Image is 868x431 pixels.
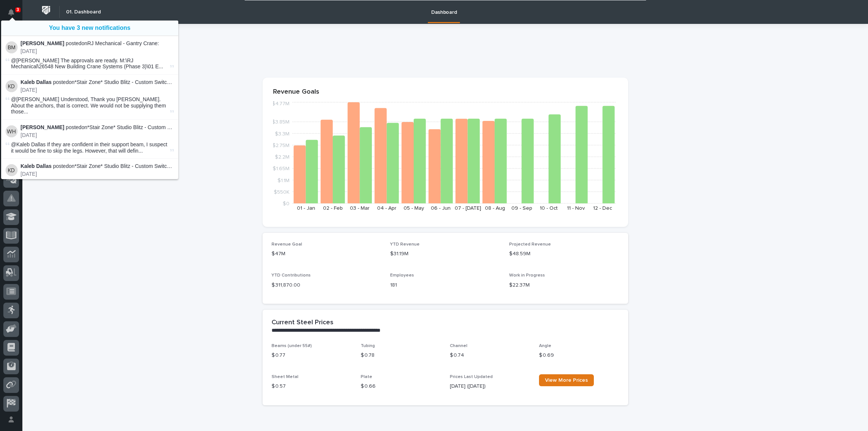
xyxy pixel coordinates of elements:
[21,87,174,93] p: [DATE]
[273,88,618,96] p: Revenue Goals
[3,4,19,20] button: Notifications
[283,201,289,206] tspan: $0
[404,206,424,211] text: 05 - May
[21,79,174,85] p: posted on *Stair Zone* Studio Blitz - Custom Switchback :
[431,206,451,211] text: 06 - Jun
[275,131,289,137] tspan: $3.3M
[21,171,174,177] p: [DATE]
[11,141,169,154] span: @Kaleb Dallas If they are confident in their support beam, I suspect it would be fine to skip the...
[21,124,174,131] p: posted on *Stair Zone* Studio Blitz - Custom Switchback :
[450,352,530,359] p: $ 0.74
[9,9,19,21] div: Notifications3
[390,242,420,247] span: YTD Revenue
[11,57,169,70] span: @[PERSON_NAME] The approvals are ready. M:\RJ Mechanical\26548 New Building Crane Systems (Phase ...
[272,242,302,247] span: Revenue Goal
[66,9,101,15] h2: 01. Dashboard
[511,206,532,211] text: 09 - Sep
[361,344,375,348] span: Tubing
[21,163,51,169] strong: Kaleb Dallas
[272,344,312,348] span: Beams (under 55#)
[272,250,382,258] p: $47M
[450,375,493,379] span: Prices Last Updated
[509,250,619,258] p: $48.59M
[450,344,467,348] span: Channel
[272,273,311,278] span: YTD Contributions
[6,125,18,137] img: Wynne Hochstetler
[272,101,289,107] tspan: $4.77M
[21,132,174,138] p: [DATE]
[485,206,505,211] text: 08 - Aug
[361,375,372,379] span: Plate
[539,344,551,348] span: Angle
[361,352,441,359] p: $ 0.78
[6,41,18,53] img: Ben Miller
[275,154,289,160] tspan: $2.2M
[278,178,289,183] tspan: $1.1M
[272,120,289,125] tspan: $3.85M
[39,3,53,17] img: Workspace Logo
[350,206,370,211] text: 03 - Mar
[21,48,174,54] p: [DATE]
[567,206,585,211] text: 11 - Nov
[509,281,619,289] p: $22.37M
[297,206,315,211] text: 01 - Jan
[390,250,500,258] p: $31.19M
[6,80,18,92] img: Kaleb Dallas
[21,40,174,47] p: posted on RJ Mechanical - Gantry Crane :
[509,273,545,278] span: Work in Progress
[545,378,588,383] span: View More Prices
[540,206,558,211] text: 10 - Oct
[272,352,352,359] p: $ 0.77
[323,206,343,211] text: 02 - Feb
[21,79,51,85] strong: Kaleb Dallas
[272,382,352,390] p: $ 0.57
[272,375,298,379] span: Sheet Metal
[454,206,481,211] text: 07 - [DATE]
[390,273,414,278] span: Employees
[21,40,64,46] strong: [PERSON_NAME]
[274,190,289,195] tspan: $550K
[21,124,64,130] strong: [PERSON_NAME]
[509,242,551,247] span: Projected Revenue
[49,25,130,31] a: You have 3 new notifications
[593,206,612,211] text: 12 - Dec
[361,382,441,390] p: $ 0.66
[272,143,289,148] tspan: $2.75M
[16,7,19,12] p: 3
[272,281,382,289] p: $ 311,870.00
[272,319,333,327] h2: Current Steel Prices
[539,374,594,386] a: View More Prices
[390,281,500,289] p: 181
[1,21,178,35] button: You have 3 new notifications
[273,166,289,172] tspan: $1.65M
[21,163,174,169] p: posted on *Stair Zone* Studio Blitz - Custom Switchback :
[377,206,397,211] text: 04 - Apr
[11,96,169,115] span: @[PERSON_NAME] Understood, Thank you [PERSON_NAME]. About the anchors, that is correct. We would ...
[450,382,530,390] p: [DATE] ([DATE])
[6,164,18,176] img: Kaleb Dallas
[539,352,619,359] p: $ 0.69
